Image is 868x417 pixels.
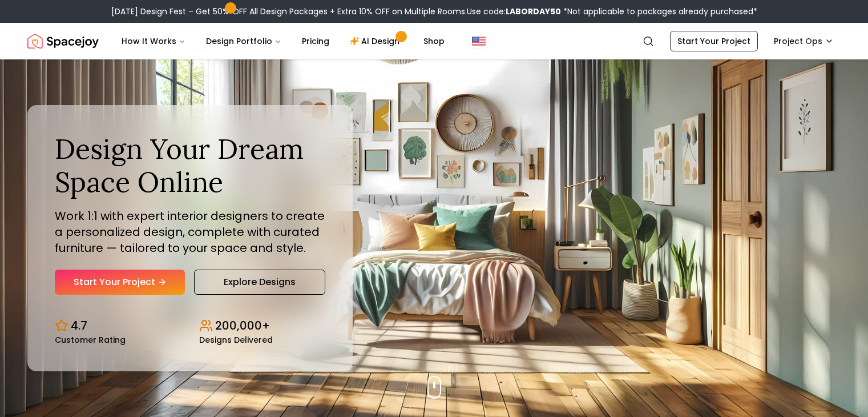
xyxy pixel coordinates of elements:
div: Design stats [55,308,325,344]
p: Work 1:1 with expert interior designers to create a personalized design, complete with curated fu... [55,208,325,256]
button: Design Portfolio [197,30,290,53]
a: Shop [414,30,454,53]
a: Pricing [293,30,338,53]
small: Customer Rating [55,336,126,344]
img: United States [472,34,486,48]
a: Explore Designs [194,270,325,295]
div: [DATE] Design Fest – Get 50% OFF All Design Packages + Extra 10% OFF on Multiple Rooms. [111,6,757,17]
p: 4.7 [71,318,87,334]
button: Project Ops [767,31,841,51]
b: LABORDAY50 [506,6,561,17]
button: How It Works [112,30,195,53]
a: AI Design [341,30,412,53]
a: Spacejoy [27,30,99,53]
nav: Main [112,30,454,53]
nav: Global [27,23,841,59]
img: Spacejoy Logo [27,30,99,53]
span: Use code: [467,6,561,17]
small: Designs Delivered [199,336,273,344]
h1: Design Your Dream Space Online [55,133,325,198]
a: Start Your Project [55,270,185,295]
span: *Not applicable to packages already purchased* [561,6,757,17]
p: 200,000+ [215,318,270,334]
a: Start Your Project [670,31,758,51]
